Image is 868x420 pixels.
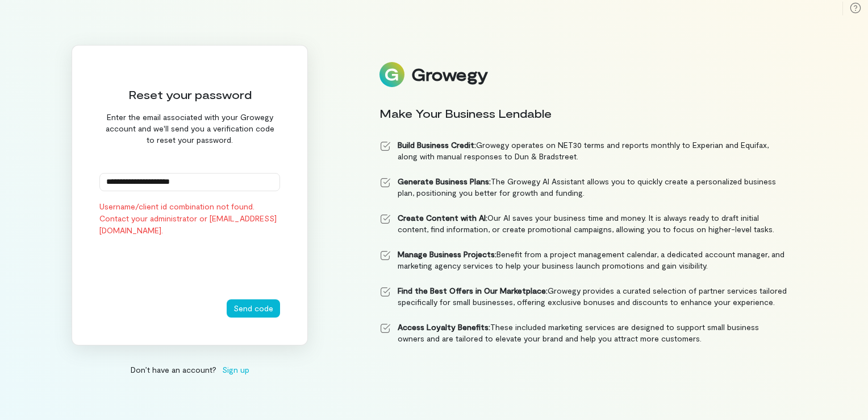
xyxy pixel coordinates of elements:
[411,65,487,84] div: Growegy
[99,200,280,236] div: Username/client id combination not found. Contact your administrator or [EMAIL_ADDRESS][DOMAIN_NA...
[398,213,487,223] strong: Create Content with AI:
[398,249,496,259] strong: Manage Business Projects:
[379,285,787,308] li: Growegy provides a curated selection of partner services tailored specifically for small business...
[99,87,280,102] div: Reset your password
[379,105,787,121] div: Make Your Business Lendable
[379,249,787,271] li: Benefit from a project management calendar, a dedicated account manager, and marketing agency ser...
[398,176,491,186] strong: Generate Business Plans:
[379,139,787,162] li: Growegy operates on NET30 terms and reports monthly to Experian and Equifax, along with manual re...
[72,364,308,376] div: Don’t have an account?
[222,364,249,376] span: Sign up
[398,322,490,332] strong: Access Loyalty Benefits:
[99,112,280,146] div: Enter the email associated with your Growegy account and we'll send you a verification code to re...
[379,176,787,199] li: The Growegy AI Assistant allows you to quickly create a personalized business plan, positioning y...
[398,286,548,295] strong: Find the Best Offers in Our Marketplace:
[379,322,787,344] li: These included marketing services are designed to support small business owners and are tailored ...
[227,299,280,318] button: Send code
[379,62,404,87] img: Logo
[379,212,787,235] li: Our AI saves your business time and money. It is always ready to draft initial content, find info...
[398,140,476,150] strong: Build Business Credit:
